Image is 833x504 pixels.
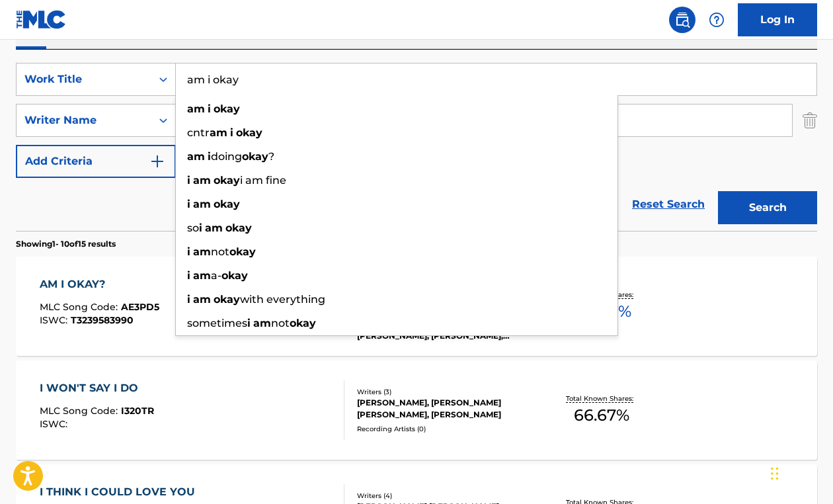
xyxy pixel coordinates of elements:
div: [PERSON_NAME], [PERSON_NAME] [PERSON_NAME], [PERSON_NAME] [357,397,535,421]
strong: i [208,150,211,163]
strong: i [187,174,190,187]
iframe: Chat Widget [767,441,833,504]
span: not [211,245,229,258]
strong: am [187,150,205,163]
span: AE3PD5 [121,301,159,313]
strong: am [253,317,271,329]
span: a- [211,269,221,282]
strong: okay [225,222,252,234]
strong: okay [229,245,256,258]
img: help [709,12,725,28]
p: Total Known Shares: [566,394,637,403]
a: AM I OKAY?MLC Song Code:AE3PD5ISWC:T3239583990Writers (3)[PERSON_NAME], [PERSON_NAME] [PERSON_NAM... [16,257,817,356]
span: ? [268,150,274,163]
form: Search Form [16,63,817,231]
p: Showing 1 - 10 of 15 results [16,238,116,250]
strong: i [247,317,251,329]
strong: i [187,269,190,282]
div: AM I OKAY? [40,276,159,292]
button: Search [718,191,817,224]
div: Writers ( 4 ) [357,491,535,501]
span: cntr [187,126,210,139]
div: Writer Name [24,112,143,128]
img: MLC Logo [16,10,67,29]
button: Add Criteria [16,145,176,178]
span: 66.67 % [574,403,629,427]
img: 9d2ae6d4665cec9f34b9.svg [149,153,165,169]
a: I WON'T SAY I DOMLC Song Code:I320TRISWC:Writers (3)[PERSON_NAME], [PERSON_NAME] [PERSON_NAME], [... [16,360,817,460]
strong: okay [214,293,240,306]
span: ISWC : [40,418,71,430]
strong: am [205,222,223,234]
img: Delete Criterion [803,104,817,137]
strong: okay [290,317,316,329]
strong: am [193,174,211,187]
strong: am [193,269,211,282]
strong: am [193,293,211,306]
strong: am [210,126,227,139]
strong: okay [221,269,248,282]
strong: am [193,198,211,210]
strong: i [208,103,211,115]
img: search [674,12,690,28]
span: T3239583990 [71,314,134,326]
span: I320TR [121,405,154,417]
div: I WON'T SAY I DO [40,380,154,396]
span: ISWC : [40,314,71,326]
a: Reset Search [625,190,711,219]
strong: i [187,245,190,258]
div: Work Title [24,71,143,87]
span: doing [211,150,242,163]
div: Help [703,7,730,33]
span: with everything [240,293,325,306]
div: Drag [771,454,779,493]
strong: i [230,126,233,139]
span: MLC Song Code : [40,301,121,313]
span: so [187,222,199,234]
span: sometimes [187,317,247,329]
div: Writers ( 3 ) [357,387,535,397]
div: Recording Artists ( 0 ) [357,424,535,434]
strong: i [187,293,190,306]
strong: okay [214,174,240,187]
div: I THINK I COULD LOVE YOU [40,484,202,500]
strong: okay [214,103,240,115]
strong: i [187,198,190,210]
strong: i [199,222,202,234]
strong: am [193,245,211,258]
span: not [271,317,290,329]
strong: am [187,103,205,115]
span: i am fine [240,174,286,187]
strong: okay [242,150,268,163]
span: MLC Song Code : [40,405,121,417]
strong: okay [214,198,240,210]
strong: okay [236,126,262,139]
a: Log In [738,3,817,36]
a: Public Search [669,7,695,33]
